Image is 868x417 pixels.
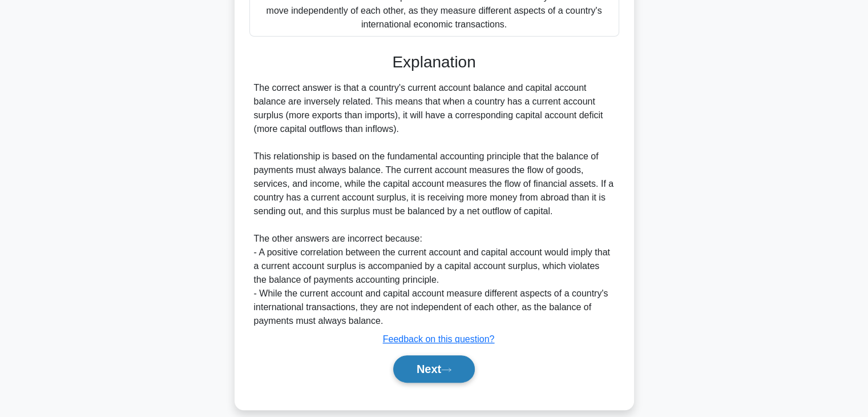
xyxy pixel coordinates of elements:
h3: Explanation [256,53,612,72]
button: Next [393,355,475,383]
a: Feedback on this question? [383,334,495,344]
div: The correct answer is that a country's current account balance and capital account balance are in... [254,81,615,328]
